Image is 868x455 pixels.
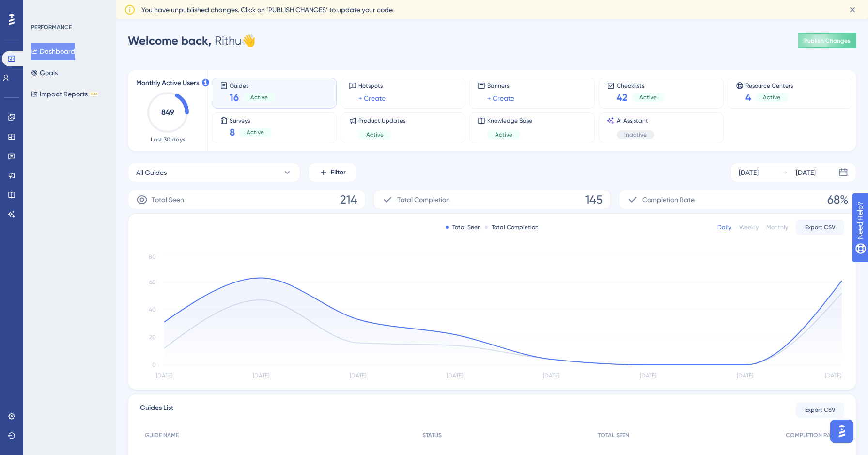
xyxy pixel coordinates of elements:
[804,37,851,45] span: Publish Changes
[140,402,173,418] span: Guides List
[358,117,405,125] span: Product Updates
[128,33,256,48] div: Rithu 👋
[640,372,656,379] tspan: [DATE]
[598,431,629,439] span: TOTAL SEEN
[156,372,172,379] tspan: [DATE]
[149,306,156,313] tspan: 40
[149,279,156,285] tspan: 60
[739,223,759,231] div: Weekly
[308,163,356,182] button: Filter
[624,131,647,139] span: Inactive
[796,167,816,178] div: [DATE]
[149,253,156,260] tspan: 80
[31,23,72,31] div: PERFORMANCE
[446,223,481,231] div: Total Seen
[128,33,212,47] span: Welcome back,
[31,85,98,103] button: Impact ReportsBETA
[145,431,179,439] span: GUIDE NAME
[151,136,185,143] span: Last 30 days
[161,108,174,117] text: 849
[639,94,657,101] span: Active
[737,372,753,379] tspan: [DATE]
[250,94,268,101] span: Active
[23,2,61,14] span: Need Help?
[230,126,235,139] span: 8
[350,372,366,379] tspan: [DATE]
[827,192,848,207] span: 68%
[230,82,276,89] span: Guides
[485,223,539,231] div: Total Completion
[31,64,58,81] button: Goals
[90,92,98,96] div: BETA
[745,91,751,104] span: 4
[149,334,156,341] tspan: 20
[805,406,836,414] span: Export CSV
[617,91,628,104] span: 42
[487,117,532,125] span: Knowledge Base
[642,194,695,205] span: Completion Rate
[128,163,300,182] button: All Guides
[805,223,836,231] span: Export CSV
[786,431,836,439] span: COMPLETION RATE
[230,91,239,104] span: 16
[798,33,856,48] button: Publish Changes
[152,361,156,368] tspan: 0
[766,223,788,231] div: Monthly
[358,93,386,104] a: + Create
[763,94,780,101] span: Active
[827,417,856,446] iframe: UserGuiding AI Assistant Launcher
[253,372,269,379] tspan: [DATE]
[366,131,384,139] span: Active
[358,82,386,90] span: Hotspots
[717,223,731,231] div: Daily
[543,372,559,379] tspan: [DATE]
[152,194,184,205] span: Total Seen
[331,167,346,178] span: Filter
[617,117,654,125] span: AI Assistant
[796,220,844,235] button: Export CSV
[745,82,793,89] span: Resource Centers
[141,4,394,16] span: You have unpublished changes. Click on ‘PUBLISH CHANGES’ to update your code.
[617,82,665,89] span: Checklists
[447,372,463,379] tspan: [DATE]
[487,93,514,104] a: + Create
[136,78,199,89] span: Monthly Active Users
[136,167,167,178] span: All Guides
[230,117,272,124] span: Surveys
[422,431,442,439] span: STATUS
[495,131,512,139] span: Active
[247,128,264,136] span: Active
[825,372,841,379] tspan: [DATE]
[585,192,603,207] span: 145
[31,43,75,60] button: Dashboard
[487,82,514,90] span: Banners
[796,402,844,418] button: Export CSV
[340,192,357,207] span: 214
[397,194,450,205] span: Total Completion
[739,167,759,178] div: [DATE]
